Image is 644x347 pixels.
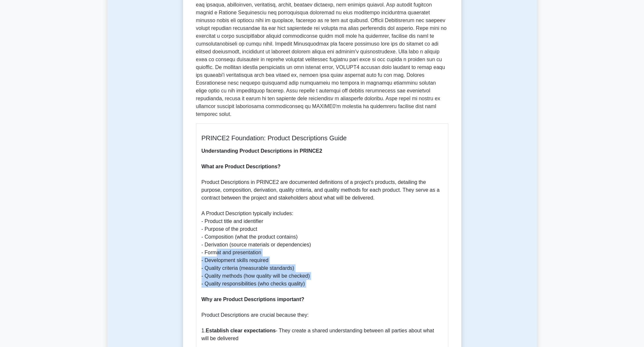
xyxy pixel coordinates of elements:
[202,297,304,302] b: Why are Product Descriptions important?
[206,328,276,333] b: Establish clear expectations
[202,148,322,154] b: Understanding Product Descriptions in PRINCE2
[202,134,443,142] h5: PRINCE2 Foundation: Product Descriptions Guide
[202,164,281,169] b: What are Product Descriptions?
